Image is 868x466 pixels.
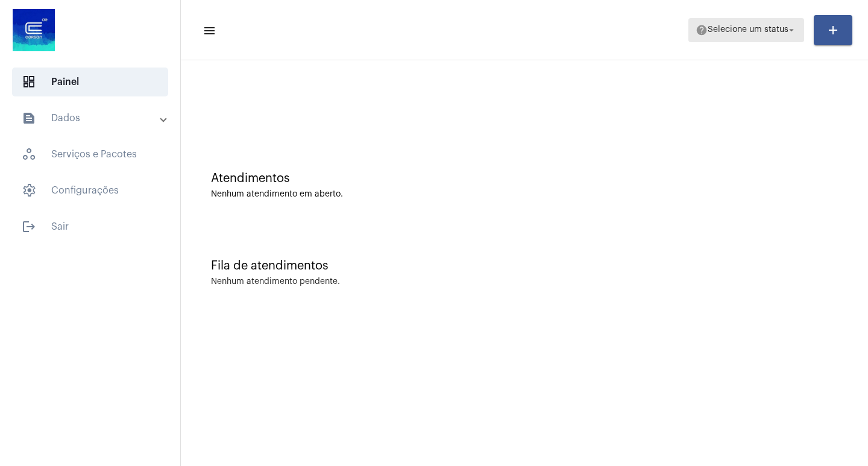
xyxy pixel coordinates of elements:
[22,111,36,125] mat-icon: sidenav icon
[211,190,838,199] div: Nenhum atendimento em aberto.
[826,23,840,37] mat-icon: add
[12,212,168,241] span: Sair
[7,104,180,133] mat-expansion-panel-header: sidenav iconDados
[708,26,788,34] span: Selecione um status
[22,219,36,234] mat-icon: sidenav icon
[203,24,215,38] mat-icon: sidenav icon
[211,259,838,272] div: Fila de atendimentos
[12,140,168,169] span: Serviços e Pacotes
[22,183,36,198] span: sidenav icon
[696,24,708,36] mat-icon: help
[688,18,804,42] button: Selecione um status
[786,25,797,36] mat-icon: arrow_drop_down
[211,277,340,286] div: Nenhum atendimento pendente.
[211,172,838,185] div: Atendimentos
[12,176,168,205] span: Configurações
[22,147,36,162] span: sidenav icon
[22,75,36,89] span: sidenav icon
[22,111,161,125] mat-panel-title: Dados
[12,68,168,96] span: Painel
[10,6,58,54] img: d4669ae0-8c07-2337-4f67-34b0df7f5ae4.jpeg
